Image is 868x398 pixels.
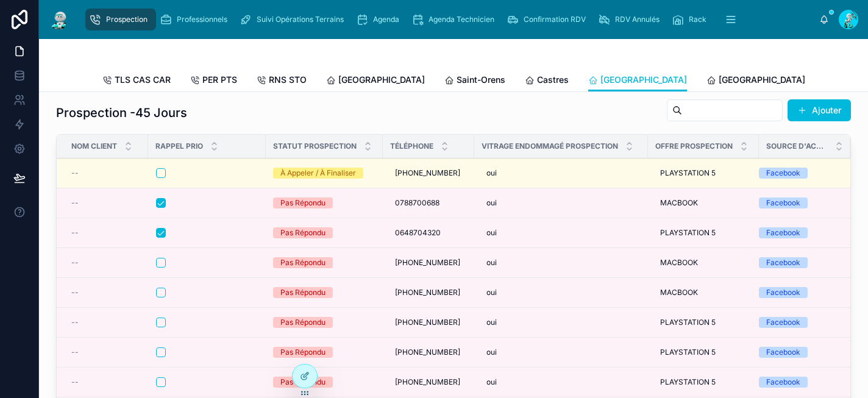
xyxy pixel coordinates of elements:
span: oui [486,288,497,297]
span: Source d'acquisition [766,141,828,151]
a: [GEOGRAPHIC_DATA] [706,69,805,93]
span: oui [486,318,497,327]
span: PLAYSTATION 5 [660,318,716,327]
span: RDV Annulés [615,15,660,24]
span: Prospection [106,15,148,24]
span: oui [486,168,497,178]
span: Offre Prospection [655,141,733,151]
span: PLAYSTATION 5 [660,377,716,387]
a: -- [71,347,141,357]
a: À Appeler / À Finaliser [273,168,375,179]
div: Pas Répondu [280,377,325,388]
img: App logo [49,10,71,29]
span: -- [71,347,79,357]
a: PLAYSTATION 5 [655,223,752,243]
span: [PHONE_NUMBER] [395,377,460,387]
a: Agenda [352,9,408,30]
a: -- [71,198,141,208]
span: MACBOOK [660,288,698,297]
span: [PHONE_NUMBER] [395,258,460,268]
span: PLAYSTATION 5 [660,228,716,238]
a: Pas Répondu [273,257,375,268]
a: Rack [668,9,715,30]
div: Facebook [766,257,800,268]
a: -- [71,258,141,268]
a: PLAYSTATION 5 [655,372,752,392]
a: Facebook [759,257,836,268]
a: [PHONE_NUMBER] [390,343,467,362]
div: Pas Répondu [280,227,325,238]
a: Confirmation RDV [503,9,594,30]
span: [PHONE_NUMBER] [395,347,460,357]
h1: Prospection -45 Jours [56,104,187,121]
span: 0648704320 [395,228,441,238]
a: -- [71,168,141,178]
span: Suivi Opérations Terrains [257,15,344,24]
span: Rappel Prio [155,141,203,151]
a: MACBOOK [655,253,752,272]
a: Facebook [759,317,836,328]
span: Statut Prospection [273,141,357,151]
a: oui [482,313,641,332]
button: Ajouter [788,99,851,121]
a: Agenda Technicien [408,9,503,30]
a: -- [71,228,141,238]
a: Facebook [759,377,836,388]
span: MACBOOK [660,198,698,208]
div: scrollable content [80,6,819,33]
a: 0788700688 [390,193,467,213]
a: oui [482,193,641,213]
a: Castres [525,69,569,93]
span: Téléphone [390,141,433,151]
a: Pas Répondu [273,377,375,388]
span: [GEOGRAPHIC_DATA] [719,74,805,86]
span: Saint-Orens [457,74,505,86]
span: -- [71,198,79,208]
span: [GEOGRAPHIC_DATA] [600,74,687,86]
div: Pas Répondu [280,347,325,358]
div: Facebook [766,377,800,388]
a: Saint-Orens [444,69,505,93]
span: MACBOOK [660,258,698,268]
div: Pas Répondu [280,317,325,328]
a: Prospection [85,9,156,30]
span: Rack [689,15,706,24]
span: Agenda Technicien [429,15,494,24]
a: Professionnels [156,9,236,30]
a: Facebook [759,347,836,358]
span: oui [486,228,497,238]
a: -- [71,288,141,297]
a: Facebook [759,197,836,208]
a: Facebook [759,227,836,238]
span: 0788700688 [395,198,439,208]
a: RNS STO [257,69,307,93]
div: Pas Répondu [280,197,325,208]
a: 0648704320 [390,223,467,243]
a: PER PTS [190,69,237,93]
span: Professionnels [177,15,227,24]
a: -- [71,377,141,387]
span: -- [71,228,79,238]
a: oui [482,253,641,272]
span: oui [486,377,497,387]
span: -- [71,318,79,327]
a: [PHONE_NUMBER] [390,313,467,332]
span: -- [71,288,79,297]
a: [PHONE_NUMBER] [390,283,467,302]
a: PLAYSTATION 5 [655,343,752,362]
span: -- [71,168,79,178]
a: MACBOOK [655,193,752,213]
a: oui [482,343,641,362]
span: PLAYSTATION 5 [660,168,716,178]
div: Facebook [766,287,800,298]
a: TLS CAS CAR [102,69,171,93]
a: [PHONE_NUMBER] [390,253,467,272]
span: -- [71,258,79,268]
a: Pas Répondu [273,197,375,208]
span: [PHONE_NUMBER] [395,288,460,297]
a: Facebook [759,168,836,179]
a: [GEOGRAPHIC_DATA] [326,69,425,93]
a: Pas Répondu [273,227,375,238]
a: oui [482,223,641,243]
a: Pas Répondu [273,347,375,358]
